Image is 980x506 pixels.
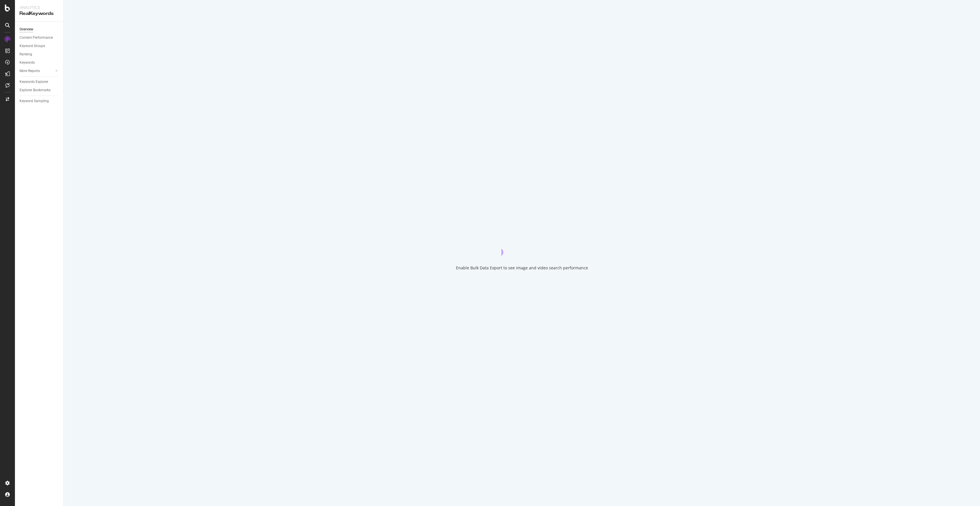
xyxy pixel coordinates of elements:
[20,68,54,74] a: More Reports
[20,35,53,41] div: Content Performance
[20,79,48,85] div: Keywords Explorer
[20,87,51,93] div: Explorer Bookmarks
[456,265,588,271] div: Enable Bulk Data Export to see image and video search performance
[20,51,59,57] a: Ranking
[20,98,59,104] a: Keyword Sampling
[20,87,59,93] a: Explorer Bookmarks
[501,235,543,256] div: animation
[20,79,59,85] a: Keywords Explorer
[20,60,35,66] div: Keywords
[20,26,33,32] div: Overview
[20,10,59,17] div: RealKeywords
[20,26,59,32] a: Overview
[20,98,49,104] div: Keyword Sampling
[20,51,32,57] div: Ranking
[20,68,40,74] div: More Reports
[20,60,59,66] a: Keywords
[20,43,59,49] a: Keyword Groups
[20,43,45,49] div: Keyword Groups
[20,5,59,10] div: Analytics
[20,35,59,41] a: Content Performance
